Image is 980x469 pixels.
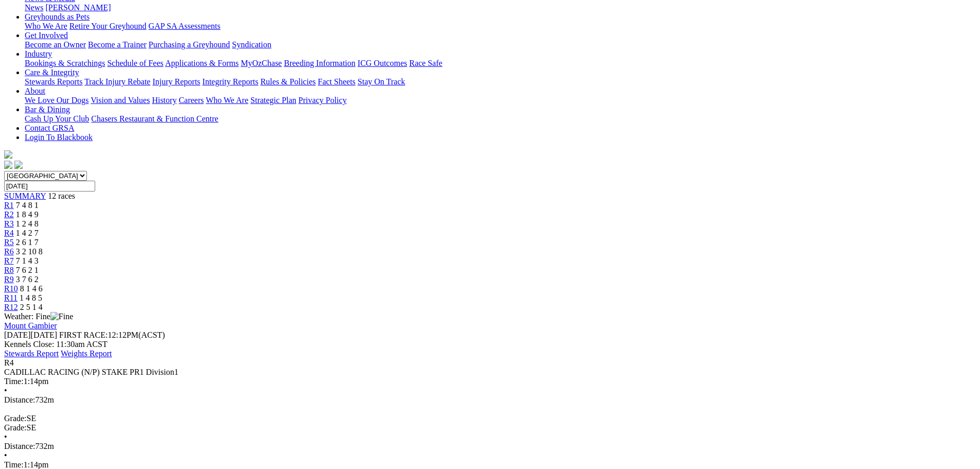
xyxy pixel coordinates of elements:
[4,451,7,460] span: •
[298,96,347,105] a: Privacy Policy
[88,40,147,49] a: Become a Trainer
[4,161,12,169] img: facebook.svg
[25,3,43,12] a: News
[25,68,79,77] a: Care & Integrity
[4,414,27,423] span: Grade:
[4,331,57,339] span: [DATE]
[25,124,74,132] a: Contact GRSA
[152,77,200,86] a: Injury Reports
[4,395,35,404] span: Distance:
[25,40,976,49] div: Get Involved
[25,114,89,123] a: Cash Up Your Club
[16,201,39,210] span: 7 4 8 1
[4,432,7,441] span: •
[4,192,46,200] a: SUMMARY
[20,293,42,302] span: 1 4 8 5
[25,133,93,142] a: Login To Blackbook
[284,59,355,67] a: Breeding Information
[206,96,248,105] a: Who We Are
[4,201,14,210] a: R1
[50,312,73,321] img: Fine
[16,219,39,228] span: 1 2 4 8
[358,59,407,67] a: ICG Outcomes
[409,59,442,67] a: Race Safe
[202,77,258,86] a: Integrity Reports
[4,442,976,451] div: 732m
[25,22,976,31] div: Greyhounds as Pets
[4,181,95,192] input: Select date
[69,22,147,30] a: Retire Your Greyhound
[16,275,39,284] span: 3 7 6 2
[4,423,976,432] div: SE
[107,59,163,67] a: Schedule of Fees
[4,219,14,228] a: R3
[20,284,43,293] span: 8 1 4 6
[4,340,976,349] div: Kennels Close: 11:30am ACST
[59,331,108,339] span: FIRST RACE:
[25,40,86,49] a: Become an Owner
[48,192,75,200] span: 12 races
[4,256,14,265] a: R7
[16,266,39,274] span: 7 6 2 1
[241,59,282,67] a: MyOzChase
[25,12,90,21] a: Greyhounds as Pets
[4,377,976,386] div: 1:14pm
[14,161,23,169] img: twitter.svg
[179,96,204,105] a: Careers
[25,3,976,12] div: News & Media
[4,349,59,358] a: Stewards Report
[4,284,18,293] span: R10
[4,150,12,159] img: logo-grsa-white.png
[4,266,14,274] a: R8
[4,293,17,302] a: R11
[251,96,296,105] a: Strategic Plan
[25,77,82,86] a: Stewards Reports
[149,22,221,30] a: GAP SA Assessments
[4,358,14,367] span: R4
[4,303,18,311] a: R12
[25,59,976,68] div: Industry
[20,303,43,311] span: 2 5 1 4
[318,77,355,86] a: Fact Sheets
[4,368,976,377] div: CADILLAC RACING (N/P) STAKE PR1 Division1
[4,460,24,469] span: Time:
[4,275,14,284] span: R9
[4,229,14,237] a: R4
[25,49,52,58] a: Industry
[16,229,39,237] span: 1 4 2 7
[25,31,68,40] a: Get Involved
[4,321,57,330] a: Mount Gambier
[4,377,24,386] span: Time:
[4,386,7,395] span: •
[59,331,165,339] span: 12:12PM(ACST)
[4,247,14,256] a: R6
[4,312,73,321] span: Weather: Fine
[91,114,218,123] a: Chasers Restaurant & Function Centre
[165,59,239,67] a: Applications & Forms
[25,114,976,124] div: Bar & Dining
[25,22,67,30] a: Who We Are
[4,331,31,339] span: [DATE]
[4,210,14,219] span: R2
[25,77,976,86] div: Care & Integrity
[16,210,39,219] span: 1 8 4 9
[25,96,976,105] div: About
[61,349,112,358] a: Weights Report
[16,238,39,247] span: 2 6 1 7
[45,3,111,12] a: [PERSON_NAME]
[25,96,88,105] a: We Love Our Dogs
[25,105,70,114] a: Bar & Dining
[84,77,150,86] a: Track Injury Rebate
[25,59,105,67] a: Bookings & Scratchings
[4,238,14,247] a: R5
